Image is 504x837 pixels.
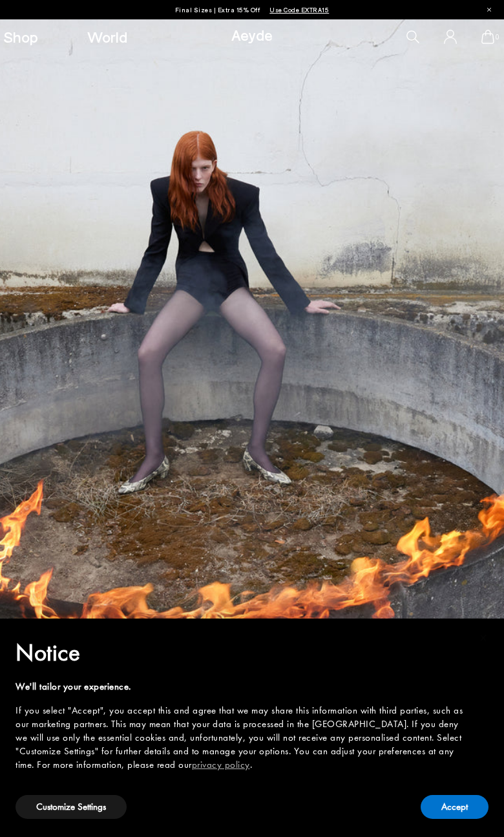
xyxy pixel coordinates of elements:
[16,795,127,819] button: Customize Settings
[468,622,499,653] button: Close this notice
[3,29,38,45] a: Shop
[87,29,127,45] a: World
[494,34,501,41] span: 0
[16,636,468,670] h2: Notice
[16,680,468,694] div: We'll tailor your experience.
[192,758,250,771] a: privacy policy
[231,25,273,44] a: Aeyde
[481,30,494,44] a: 0
[421,795,488,819] button: Accept
[175,3,330,16] p: Final Sizes | Extra 15% Off
[16,704,468,772] div: If you select "Accept", you accept this and agree that we may share this information with third p...
[269,6,329,14] span: Navigate to /collections/ss25-final-sizes
[479,628,488,648] span: ×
